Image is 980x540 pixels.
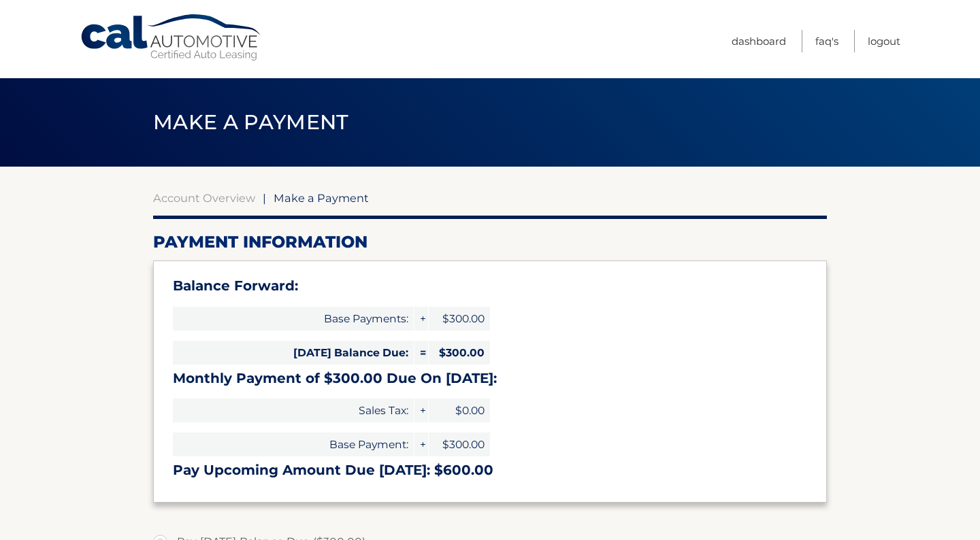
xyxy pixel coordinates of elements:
[153,109,348,135] span: Make a Payment
[429,341,490,365] span: $300.00
[414,399,428,422] span: +
[173,277,807,294] h3: Balance Forward:
[815,30,838,52] a: FAQ's
[414,307,428,331] span: +
[868,30,900,52] a: Logout
[429,399,490,422] span: $0.00
[429,433,490,456] span: $300.00
[173,370,807,387] h3: Monthly Payment of $300.00 Due On [DATE]:
[80,14,263,62] a: Cal Automotive
[429,307,490,331] span: $300.00
[732,30,786,52] a: Dashboard
[263,191,266,205] span: |
[173,433,414,456] span: Base Payment:
[414,433,428,456] span: +
[173,307,414,331] span: Base Payments:
[274,191,369,205] span: Make a Payment
[173,399,414,422] span: Sales Tax:
[173,462,807,479] h3: Pay Upcoming Amount Due [DATE]: $600.00
[153,232,827,252] h2: Payment Information
[173,341,414,365] span: [DATE] Balance Due:
[153,191,255,205] a: Account Overview
[414,341,428,365] span: =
